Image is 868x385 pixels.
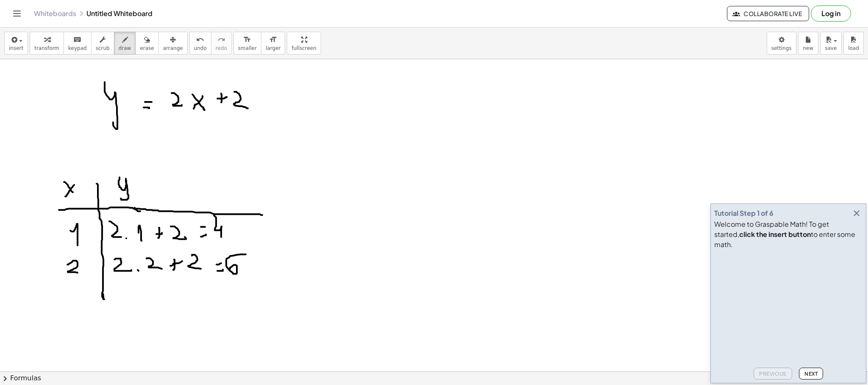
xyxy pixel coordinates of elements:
button: keyboardkeypad [64,32,92,55]
button: erase [135,32,158,55]
div: Tutorial Step 1 of 6 [714,208,774,218]
span: scrub [96,45,110,51]
button: format_sizelarger [261,32,285,55]
div: Welcome to Graspable Math! To get started, to enter some math. [714,219,862,250]
span: insert [9,45,23,51]
b: click the insert button [739,230,811,239]
span: new [803,45,813,51]
i: keyboard [73,35,81,45]
button: settings [767,32,796,55]
button: Toggle navigation [10,7,24,20]
button: transform [30,32,64,55]
button: arrange [158,32,188,55]
button: fullscreen [287,32,321,55]
span: transform [34,45,59,51]
span: redo [216,45,227,51]
button: redoredo [211,32,232,55]
span: keypad [68,45,87,51]
button: scrub [91,32,114,55]
button: Log in [811,5,851,22]
span: erase [140,45,154,51]
span: save [825,45,837,51]
button: Collaborate Live [727,6,809,21]
a: Whiteboards [34,9,76,18]
i: format_size [243,35,251,45]
button: save [820,32,842,55]
button: Next [799,368,823,379]
button: load [843,32,864,55]
button: new [798,32,818,55]
span: arrange [163,45,183,51]
button: format_sizesmaller [233,32,261,55]
span: Next [804,371,818,377]
span: smaller [238,45,257,51]
button: insert [4,32,28,55]
span: draw [119,45,131,51]
span: Collaborate Live [734,10,802,17]
span: settings [771,45,792,51]
button: draw [114,32,136,55]
button: undoundo [189,32,211,55]
span: load [848,45,859,51]
i: undo [196,35,204,45]
span: undo [194,45,207,51]
span: fullscreen [291,45,316,51]
i: redo [217,35,225,45]
i: format_size [269,35,277,45]
span: larger [266,45,280,51]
